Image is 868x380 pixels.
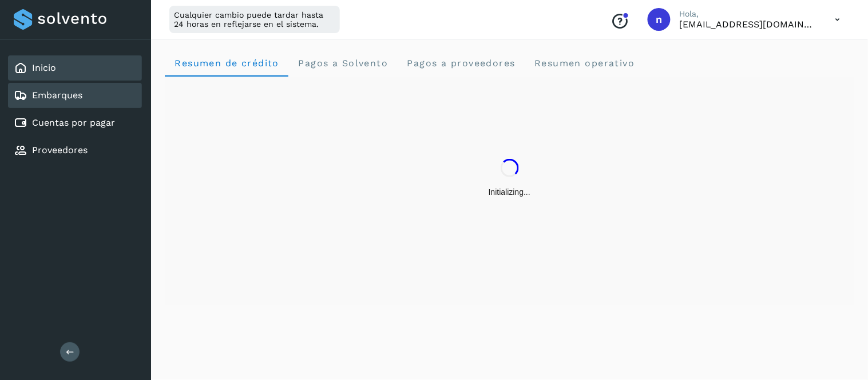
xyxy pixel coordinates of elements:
div: Inicio [8,55,142,81]
a: Cuentas por pagar [32,117,115,128]
p: Hola, [680,9,817,19]
div: Cuentas por pagar [8,110,142,135]
a: Proveedores [32,145,88,155]
span: Pagos a proveedores [406,58,516,69]
div: Proveedores [8,138,142,163]
p: niagara+prod@solvento.mx [680,19,817,30]
div: Cualquier cambio puede tardar hasta 24 horas en reflejarse en el sistema. [169,6,340,33]
span: Pagos a Solvento [298,58,388,69]
a: Embarques [32,90,82,101]
div: Embarques [8,83,142,108]
span: Resumen operativo [534,58,635,69]
span: Resumen de crédito [174,58,279,69]
a: Inicio [32,62,56,73]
